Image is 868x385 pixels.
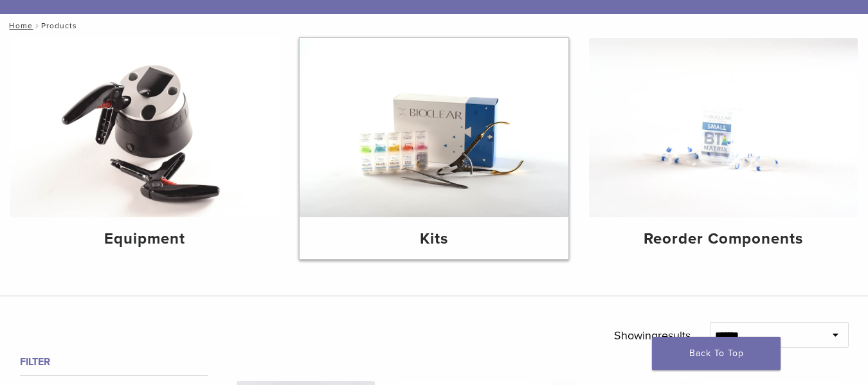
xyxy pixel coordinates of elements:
[10,38,279,259] a: Equipment
[652,337,781,370] a: Back To Top
[599,228,847,251] h4: Reorder Components
[614,322,691,349] p: Showing results
[589,38,858,259] a: Reorder Components
[21,228,269,251] h4: Equipment
[300,38,568,217] img: Kits
[589,38,858,217] img: Reorder Components
[20,354,208,370] h4: Filter
[300,38,568,259] a: Kits
[10,38,279,217] img: Equipment
[33,22,41,29] span: /
[5,21,33,30] a: Home
[310,228,558,251] h4: Kits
